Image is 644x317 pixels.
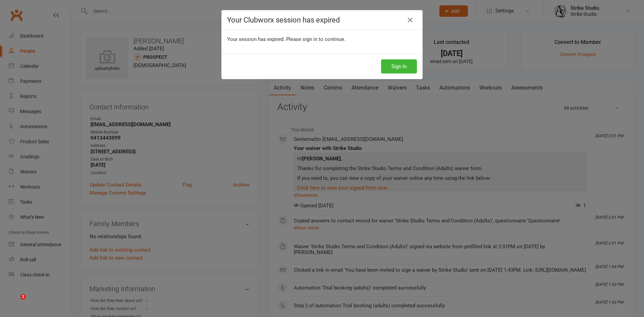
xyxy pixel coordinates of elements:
span: 1 [20,294,26,300]
h4: Your Clubworx session has expired [227,16,417,24]
a: Close [405,15,416,25]
iframe: Intercom live chat [7,294,23,310]
span: Your session has expired. Please sign in to continue. [227,36,345,42]
button: Sign In [381,59,417,73]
